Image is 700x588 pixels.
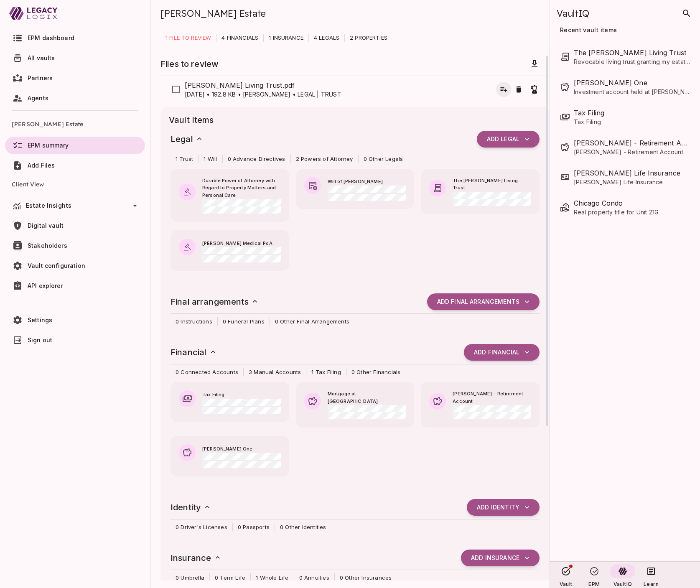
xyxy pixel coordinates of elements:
[162,289,548,330] div: Final arrangements ADD Final arrangements0 Instructions0 Funeral Plans0 Other Final Arrangements
[162,127,548,167] div: Legal ADD Legal1 Trust1 Will0 Advance Directives2 Powers of Attorney0 Other Legals
[169,113,541,127] span: Vault Items
[346,368,406,376] span: 0 Other Financials
[171,573,209,582] span: 0 Umbrella
[210,573,250,582] span: 0 Term Life
[613,581,632,587] span: VaultIQ
[244,368,306,376] span: 3 Manual Accounts
[185,90,496,99] p: [DATE] • 192.8 KB • [PERSON_NAME] • LEGAL | TRUST
[12,174,138,194] span: Client View
[5,137,145,154] a: EPM summary
[477,131,540,148] button: ADD Legal
[574,148,690,156] span: [PERSON_NAME] - Retirement Account
[216,34,263,42] p: 4 FINANCIALS
[359,155,408,163] span: 0 Other Legals
[162,495,548,535] div: Identity ADD Identity0 Driver's Licenses0 Passports0 Other Identities
[574,208,690,216] span: Real property title for Unit 21G
[296,169,415,209] button: Will of [PERSON_NAME]
[171,382,289,423] button: Tax Filing
[5,217,145,234] a: Digital vault
[574,58,690,66] span: Revocable living trust granting my estate to the spouse, then to children and charitable gifts.
[171,436,289,476] button: [PERSON_NAME] One
[5,277,145,295] a: API explorer
[309,34,344,42] p: 4 LEGALS
[560,162,690,192] div: [PERSON_NAME] Life Insurance[PERSON_NAME] Life Insurance
[511,82,526,97] button: Remove
[560,132,690,162] div: [PERSON_NAME] - Retirement Account[PERSON_NAME] - Retirement Account
[199,155,222,163] span: 1 Will
[171,523,232,531] span: 0 Driver's Licenses
[12,114,138,134] span: [PERSON_NAME] Estate
[160,76,550,103] div: [PERSON_NAME] Living Trust.pdf[DATE] • 192.8 KB • [PERSON_NAME] • LEGAL | TRUST
[291,155,358,163] span: 2 Powers of Attorney
[574,78,690,88] span: Schwab One
[574,118,690,126] span: Tax Filing
[5,49,145,67] a: All vaults
[233,523,275,531] span: 0 Passports
[557,8,589,19] span: VaultIQ
[560,581,573,587] span: Vault
[270,317,354,326] span: 0 Other Final Arrangements
[5,89,145,107] a: Agents
[171,368,243,376] span: 0 Connected Accounts
[560,192,690,222] div: Chicago CondoReal property title for Unit 21G
[306,368,346,376] span: 1 Tax Filing
[496,82,511,97] button: Add Trust
[5,29,145,47] a: EPM dashboard
[574,88,690,96] span: Investment account held at [PERSON_NAME] [PERSON_NAME]
[453,177,531,192] span: The [PERSON_NAME] Living Trust
[171,169,289,222] button: Durable Power of Attorney with Regard to Property Matters and Personal Care
[218,317,270,326] span: 0 Funeral Plans
[171,132,204,146] h6: Legal
[28,336,52,344] span: Sign out
[202,445,281,453] span: [PERSON_NAME] One
[345,34,392,42] p: 2 PROPERTIES
[171,155,198,163] span: 1 Trust
[560,27,617,35] span: Recent vault items
[421,382,540,428] button: [PERSON_NAME] - Retirement Account
[160,59,219,69] span: Files to review
[461,550,540,566] button: ADD Insurance
[264,34,308,42] p: 1 INSURANCE
[223,155,290,163] span: 0 Advance Directives
[171,230,289,271] button: [PERSON_NAME] Medical PoA
[28,316,52,323] span: Settings
[162,545,548,586] div: Insurance ADD Insurance0 Umbrella0 Term Life1 Whole Life0 Annuities0 Other Insurances
[251,573,293,582] span: 1 Whole Life
[467,499,540,516] button: ADD Identity
[28,142,69,149] span: EPM summary
[275,523,331,531] span: 0 Other Identities
[574,48,690,58] span: The Henry Smith Living Trust
[464,344,540,361] button: ADD Financial
[28,242,67,249] span: Stakeholders
[5,69,145,87] a: Partners
[453,390,531,405] span: [PERSON_NAME] - Retirement Account
[28,222,64,229] span: Digital vault
[171,501,211,514] h6: Identity
[202,177,281,200] span: Durable Power of Attorney with Regard to Property Matters and Personal Care
[5,237,145,255] a: Stakeholders
[5,331,145,349] a: Sign out
[28,162,55,169] span: Add Files
[202,240,281,247] span: [PERSON_NAME] Medical PoA
[5,257,145,275] a: Vault configuration
[560,102,690,132] div: Tax FilingTax Filing
[560,72,690,102] div: [PERSON_NAME] OneInvestment account held at [PERSON_NAME] [PERSON_NAME]
[28,262,85,269] span: Vault configuration
[5,157,145,174] a: Add Files
[574,178,690,186] span: [PERSON_NAME] Life Insurance
[427,293,540,310] button: ADD Final arrangements
[28,54,55,61] span: All vaults
[5,311,145,329] a: Settings
[574,108,690,118] span: Tax Filing
[26,202,71,209] span: Estate Insights
[171,295,259,308] h6: Final arrangements
[526,56,543,72] button: Download files
[28,94,48,102] span: Agents
[160,34,216,42] p: 1 FILE TO REVIEW
[421,169,540,214] button: The [PERSON_NAME] Living Trust
[171,551,222,565] h6: Insurance
[171,317,217,326] span: 0 Instructions
[328,390,406,405] span: Mortgage at [GEOGRAPHIC_DATA]
[160,8,266,19] span: [PERSON_NAME] Estate
[574,198,690,208] span: Chicago Condo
